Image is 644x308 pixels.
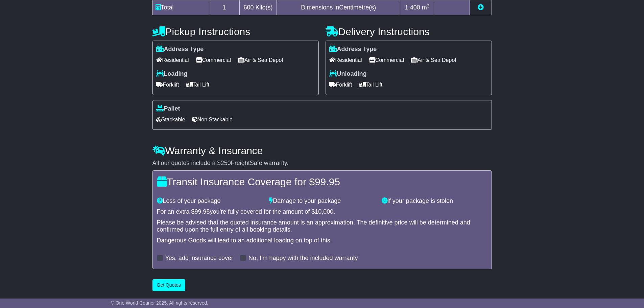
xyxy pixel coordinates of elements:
[427,3,430,8] sup: 3
[156,55,189,65] span: Residential
[329,46,377,53] label: Address Type
[111,300,209,306] span: © One World Courier 2025. All rights reserved.
[152,145,492,156] h4: Warranty & Insurance
[157,176,487,187] h4: Transit Insurance Coverage for $
[405,4,420,11] span: 1.400
[240,0,277,15] td: Kilo(s)
[277,0,400,15] td: Dimensions in Centimetre(s)
[266,197,378,205] div: Damage to your package
[329,79,352,90] span: Forklift
[192,114,233,125] span: Non Stackable
[422,4,430,11] span: m
[156,70,188,78] label: Loading
[221,160,231,166] span: 250
[156,114,185,125] span: Stackable
[196,55,231,65] span: Commercial
[315,208,333,215] span: 10,000
[152,279,186,291] button: Get Quotes
[369,55,404,65] span: Commercial
[156,105,180,113] label: Pallet
[186,79,210,90] span: Tail Lift
[157,219,487,234] div: Please be advised that the quoted insurance amount is an approximation. The definitive price will...
[411,55,456,65] span: Air & Sea Depot
[238,55,283,65] span: Air & Sea Depot
[152,160,492,167] div: All our quotes include a $ FreightSafe warranty.
[326,26,492,37] h4: Delivery Instructions
[152,0,209,15] td: Total
[478,4,484,11] a: Add new item
[329,70,367,78] label: Unloading
[153,197,266,205] div: Loss of your package
[248,255,358,262] label: No, I'm happy with the included warranty
[157,208,487,216] div: For an extra $ you're fully covered for the amount of $ .
[244,4,254,11] span: 600
[156,79,179,90] span: Forklift
[195,208,210,215] span: 99.95
[359,79,383,90] span: Tail Lift
[329,55,362,65] span: Residential
[378,197,491,205] div: If your package is stolen
[165,255,233,262] label: Yes, add insurance cover
[157,237,487,244] div: Dangerous Goods will lead to an additional loading on top of this.
[315,176,340,187] span: 99.95
[156,46,204,53] label: Address Type
[209,0,240,15] td: 1
[152,26,319,37] h4: Pickup Instructions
